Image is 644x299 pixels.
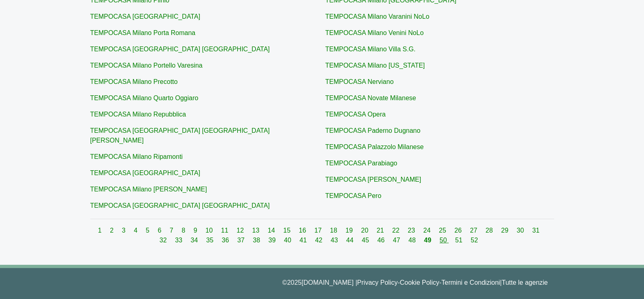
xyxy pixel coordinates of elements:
a: 50 [440,237,449,244]
a: TEMPOCASA [PERSON_NAME] [325,176,421,183]
a: 2 [110,227,115,234]
a: TEMPOCASA Nerviano [325,78,394,85]
a: 35 [206,237,215,244]
a: 27 [470,227,479,234]
a: 40 [284,237,293,244]
a: 20 [361,227,370,234]
a: 9 [194,227,199,234]
a: TEMPOCASA [GEOGRAPHIC_DATA] [GEOGRAPHIC_DATA][PERSON_NAME] [90,127,270,144]
a: 49 [424,237,433,244]
a: TEMPOCASA Milano [US_STATE] [325,62,425,69]
a: 23 [408,227,417,234]
a: 17 [314,227,323,234]
a: 32 [159,237,168,244]
a: 33 [175,237,184,244]
a: TEMPOCASA Milano Porta Romana [90,29,196,36]
a: TEMPOCASA Milano Villa S.G. [325,46,416,53]
a: 15 [283,227,292,234]
a: TEMPOCASA Milano Portello Varesina [90,62,203,69]
a: 10 [205,227,214,234]
a: 6 [158,227,163,234]
a: 48 [408,237,417,244]
a: 42 [315,237,324,244]
a: TEMPOCASA [GEOGRAPHIC_DATA] [GEOGRAPHIC_DATA] [90,46,270,53]
a: 1 [98,227,103,234]
a: TEMPOCASA Milano Varanini NoLo [325,13,430,20]
a: TEMPOCASA Opera [325,111,386,118]
a: 52 [471,237,478,244]
a: 16 [299,227,308,234]
a: 43 [331,237,340,244]
a: 25 [439,227,448,234]
a: TEMPOCASA Milano Quarto Oggiaro [90,95,199,101]
a: 37 [237,237,246,244]
a: 41 [299,237,308,244]
p: © 2025 [DOMAIN_NAME] | - - | [96,278,548,288]
a: TEMPOCASA Milano Venini NoLo [325,29,424,36]
a: 38 [253,237,262,244]
a: TEMPOCASA Parabiago [325,160,397,167]
a: 47 [393,237,402,244]
a: 7 [170,227,175,234]
a: 39 [269,237,277,244]
a: Privacy Policy [357,279,398,286]
a: TEMPOCASA Milano Precotto [90,78,178,85]
a: 13 [252,227,261,234]
a: 51 [455,237,464,244]
a: 21 [377,227,386,234]
a: 8 [181,227,187,234]
a: TEMPOCASA [GEOGRAPHIC_DATA] [90,13,201,20]
a: 30 [517,227,526,234]
a: TEMPOCASA Milano Repubblica [90,111,186,118]
a: 18 [330,227,339,234]
a: 22 [392,227,401,234]
a: Cookie Policy [400,279,439,286]
a: 24 [424,227,432,234]
a: Tutte le agenzie [502,279,548,286]
a: Termini e Condizioni [441,279,500,286]
a: 28 [486,227,495,234]
a: TEMPOCASA Novate Milanese [325,95,416,101]
a: 36 [222,237,231,244]
a: 3 [122,227,127,234]
a: 34 [191,237,200,244]
a: 19 [345,227,354,234]
a: 45 [362,237,371,244]
a: TEMPOCASA Palazzolo Milanese [325,143,424,150]
a: 14 [268,227,277,234]
a: 12 [237,227,246,234]
a: TEMPOCASA Paderno Dugnano [325,127,421,134]
a: 46 [378,237,386,244]
a: TEMPOCASA [GEOGRAPHIC_DATA] [90,169,201,176]
a: 31 [532,227,539,234]
a: 26 [454,227,463,234]
a: TEMPOCASA Milano Ripamonti [90,153,183,160]
a: TEMPOCASA Milano [PERSON_NAME] [90,186,207,193]
a: 44 [346,237,355,244]
a: TEMPOCASA [GEOGRAPHIC_DATA] [GEOGRAPHIC_DATA] [90,202,270,209]
a: TEMPOCASA Pero [325,192,382,199]
a: 11 [221,227,230,234]
a: 4 [134,227,139,234]
a: 29 [501,227,510,234]
a: 5 [146,227,151,234]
